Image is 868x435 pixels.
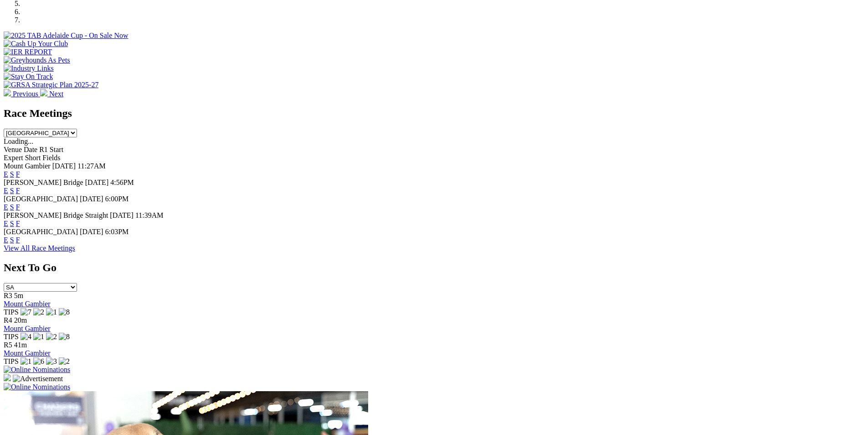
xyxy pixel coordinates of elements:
[4,308,19,316] span: TIPS
[4,325,51,332] a: Mount Gambier
[59,357,70,366] img: 2
[105,195,129,203] span: 6:00PM
[10,187,14,194] a: S
[4,56,70,64] img: Greyhounds As Pets
[4,292,12,299] span: R3
[4,349,51,357] a: Mount Gambier
[4,236,8,244] a: E
[10,170,14,178] a: S
[39,146,63,153] span: R1 Start
[4,146,22,153] span: Venue
[4,341,12,349] span: R5
[4,48,52,56] img: IER REPORT
[14,341,27,349] span: 41m
[4,90,40,98] a: Previous
[33,333,44,341] img: 1
[4,162,51,170] span: Mount Gambier
[110,211,134,219] span: [DATE]
[4,81,98,89] img: GRSA Strategic Plan 2025-27
[16,203,20,211] a: F
[14,292,23,299] span: 5m
[21,333,31,341] img: 4
[4,228,78,236] span: [GEOGRAPHIC_DATA]
[25,154,41,162] span: Short
[4,211,108,219] span: [PERSON_NAME] Bridge Straight
[16,220,20,227] a: F
[4,195,78,203] span: [GEOGRAPHIC_DATA]
[14,316,27,324] span: 20m
[4,170,8,178] a: E
[80,195,103,203] span: [DATE]
[4,40,68,48] img: Cash Up Your Club
[24,146,37,153] span: Date
[4,262,864,274] h2: Next To Go
[4,89,11,96] img: chevron-left-pager-white.svg
[46,308,57,316] img: 1
[21,308,31,316] img: 7
[4,383,70,391] img: Online Nominations
[40,90,63,98] a: Next
[4,187,8,194] a: E
[4,333,19,341] span: TIPS
[4,316,12,324] span: R4
[33,357,44,366] img: 6
[4,154,23,162] span: Expert
[85,178,109,186] span: [DATE]
[4,244,75,252] a: View All Race Meetings
[4,178,83,186] span: [PERSON_NAME] Bridge
[110,178,134,186] span: 4:56PM
[46,333,57,341] img: 2
[10,203,14,211] a: S
[16,236,20,244] a: F
[59,308,70,316] img: 8
[16,170,20,178] a: F
[4,220,8,227] a: E
[13,90,38,98] span: Previous
[80,228,103,236] span: [DATE]
[4,73,53,81] img: Stay On Track
[4,64,54,73] img: Industry Links
[10,236,14,244] a: S
[40,89,47,96] img: chevron-right-pager-white.svg
[49,90,63,98] span: Next
[52,162,76,170] span: [DATE]
[16,187,20,194] a: F
[105,228,129,236] span: 6:03PM
[4,203,8,211] a: E
[10,220,14,227] a: S
[135,211,164,219] span: 11:39AM
[4,374,11,381] img: 15187_Greyhounds_GreysPlayCentral_Resize_SA_WebsiteBanner_300x115_2025.jpg
[13,375,63,383] img: Advertisement
[4,107,864,120] h2: Race Meetings
[21,357,31,366] img: 1
[46,357,57,366] img: 3
[42,154,60,162] span: Fields
[59,333,70,341] img: 8
[77,162,106,170] span: 11:27AM
[4,366,70,374] img: Online Nominations
[4,31,128,40] img: 2025 TAB Adelaide Cup - On Sale Now
[4,300,51,308] a: Mount Gambier
[4,137,33,145] span: Loading...
[4,357,19,365] span: TIPS
[33,308,44,316] img: 2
